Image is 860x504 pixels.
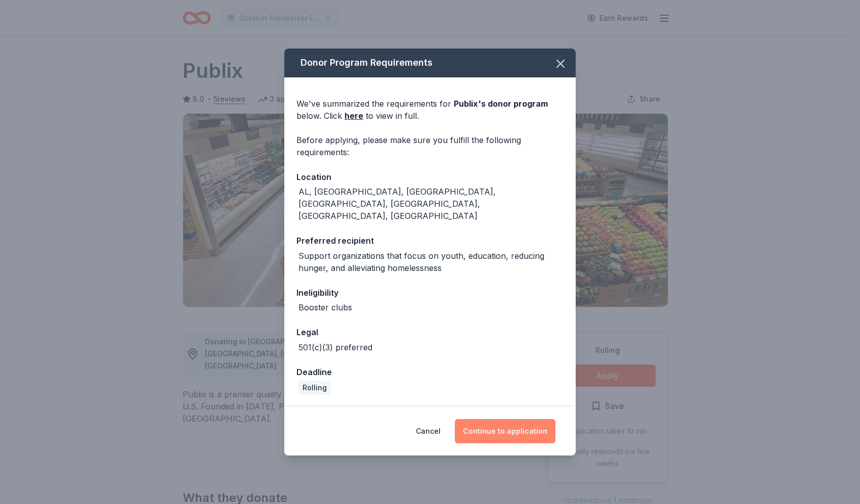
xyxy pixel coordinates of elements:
span: Publix 's donor program [454,99,548,109]
div: We've summarized the requirements for below. Click to view in full. [296,98,564,122]
div: Rolling [298,381,331,395]
div: Preferred recipient [296,234,564,247]
div: Deadline [296,365,564,379]
button: Continue to application [455,419,555,443]
div: Booster clubs [298,301,352,313]
a: here [345,110,363,122]
div: Legal [296,326,564,339]
div: Donor Program Requirements [284,49,576,77]
div: Ineligibility [296,286,564,299]
div: 501(c)(3) preferred [298,341,372,353]
div: Location [296,170,564,184]
button: Cancel [416,419,441,443]
div: AL, [GEOGRAPHIC_DATA], [GEOGRAPHIC_DATA], [GEOGRAPHIC_DATA], [GEOGRAPHIC_DATA], [GEOGRAPHIC_DATA]... [298,186,564,222]
div: Support organizations that focus on youth, education, reducing hunger, and alleviating homelessness [298,250,564,274]
div: Before applying, please make sure you fulfill the following requirements: [296,134,564,158]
